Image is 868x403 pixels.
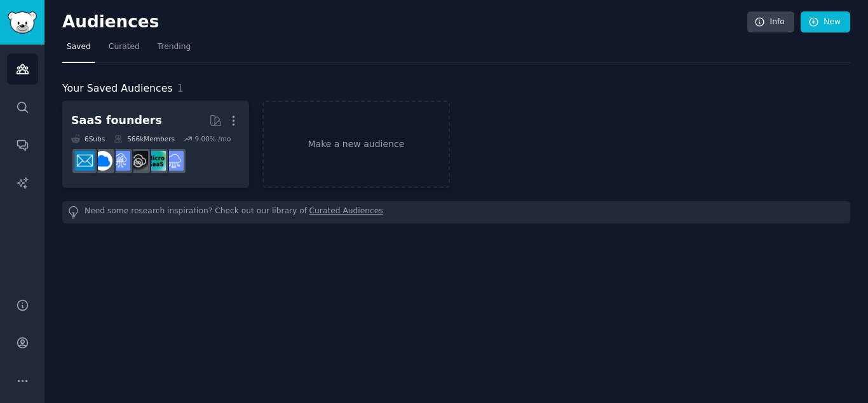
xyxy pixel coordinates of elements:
img: SaaSSales [111,151,130,171]
a: SaaS founders6Subs566kMembers9.00% /moSaaSmicrosaasNoCodeSaaSSaaSSalesB2BSaaSSaaS_Email_Marketing [62,101,249,188]
div: 9.00 % /mo [194,134,231,143]
div: SaaS founders [71,113,162,129]
h2: Audiences [62,12,747,32]
a: New [801,11,850,33]
a: Info [747,11,794,33]
a: Curated [104,37,144,63]
img: GummySearch logo [8,11,37,34]
a: Make a new audience [262,101,449,188]
a: Trending [153,37,195,63]
span: Saved [67,41,91,53]
span: 1 [177,82,184,94]
img: SaaS_Email_Marketing [75,151,95,171]
span: Curated [109,41,140,53]
a: Saved [62,37,95,63]
span: Trending [158,41,191,53]
img: microsaas [146,151,166,171]
img: NoCodeSaaS [128,151,148,171]
div: 6 Sub s [71,134,105,143]
span: Your Saved Audiences [62,81,173,97]
div: Need some research inspiration? Check out our library of [62,201,850,223]
img: B2BSaaS [93,151,112,171]
img: SaaS [164,151,184,171]
a: Curated Audiences [309,206,383,219]
div: 566k Members [114,134,175,143]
